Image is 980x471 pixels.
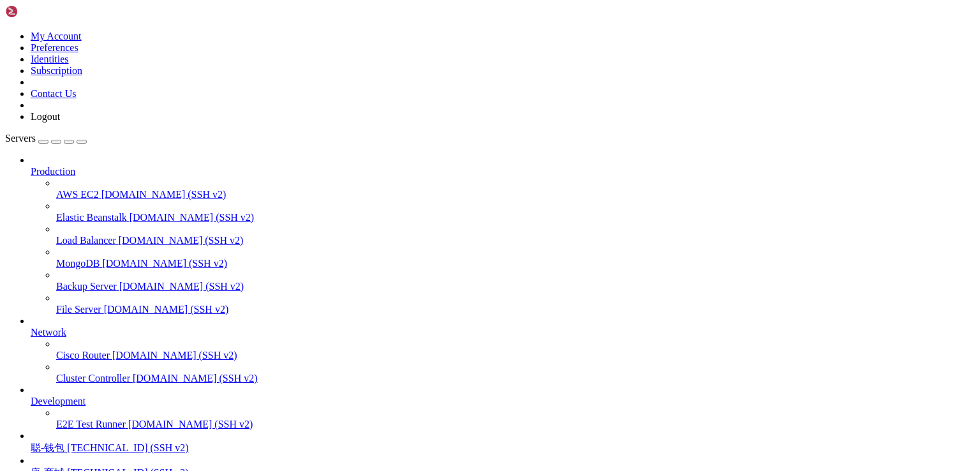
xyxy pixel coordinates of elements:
li: Development [31,384,975,430]
span: Development [31,396,85,407]
span: Load Balancer [56,235,116,246]
span: File Server [56,304,101,315]
a: Logout [31,111,60,122]
li: Cluster Controller [DOMAIN_NAME] (SSH v2) [56,361,975,384]
a: MongoDB [DOMAIN_NAME] (SSH v2) [56,258,975,269]
span: E2E Test Runner [56,419,126,430]
li: Elastic Beanstalk [DOMAIN_NAME] (SSH v2) [56,200,975,223]
a: Cisco Router [DOMAIN_NAME] (SSH v2) [56,350,975,361]
a: AWS EC2 [DOMAIN_NAME] (SSH v2) [56,189,975,200]
span: [DOMAIN_NAME] (SSH v2) [119,235,244,246]
a: 聪-钱包 [TECHNICAL_ID] (SSH v2) [31,442,975,455]
li: Backup Server [DOMAIN_NAME] (SSH v2) [56,269,975,292]
a: My Account [31,31,82,41]
span: Servers [5,133,36,144]
a: Servers [5,133,87,144]
span: [TECHNICAL_ID] (SSH v2) [67,442,188,453]
span: Production [31,166,75,177]
span: [DOMAIN_NAME] (SSH v2) [102,258,227,269]
span: 聪-钱包 [31,442,64,453]
li: AWS EC2 [DOMAIN_NAME] (SSH v2) [56,177,975,200]
a: File Server [DOMAIN_NAME] (SSH v2) [56,304,975,315]
span: [DOMAIN_NAME] (SSH v2) [128,419,253,430]
a: E2E Test Runner [DOMAIN_NAME] (SSH v2) [56,419,975,430]
a: Backup Server [DOMAIN_NAME] (SSH v2) [56,281,975,292]
img: Shellngn [5,5,78,18]
span: MongoDB [56,258,100,269]
a: Contact Us [31,88,77,99]
span: Cluster Controller [56,373,130,384]
span: Cisco Router [56,350,110,361]
a: Cluster Controller [DOMAIN_NAME] (SSH v2) [56,373,975,384]
span: [DOMAIN_NAME] (SSH v2) [112,350,237,361]
span: [DOMAIN_NAME] (SSH v2) [130,212,255,223]
a: Production [31,166,975,177]
span: Elastic Beanstalk [56,212,127,223]
span: [DOMAIN_NAME] (SSH v2) [119,281,244,292]
li: MongoDB [DOMAIN_NAME] (SSH v2) [56,246,975,269]
a: Identities [31,54,69,64]
span: Network [31,327,66,338]
span: [DOMAIN_NAME] (SSH v2) [133,373,258,384]
span: [DOMAIN_NAME] (SSH v2) [104,304,229,315]
a: Load Balancer [DOMAIN_NAME] (SSH v2) [56,235,975,246]
li: E2E Test Runner [DOMAIN_NAME] (SSH v2) [56,407,975,430]
a: Subscription [31,65,82,76]
span: AWS EC2 [56,189,99,200]
span: [DOMAIN_NAME] (SSH v2) [101,189,226,200]
li: 聪-钱包 [TECHNICAL_ID] (SSH v2) [31,430,975,455]
a: Network [31,327,975,338]
li: Cisco Router [DOMAIN_NAME] (SSH v2) [56,338,975,361]
li: Load Balancer [DOMAIN_NAME] (SSH v2) [56,223,975,246]
a: Elastic Beanstalk [DOMAIN_NAME] (SSH v2) [56,212,975,223]
li: Production [31,154,975,315]
a: Preferences [31,42,78,53]
span: Backup Server [56,281,117,292]
a: Development [31,396,975,407]
li: Network [31,315,975,384]
li: File Server [DOMAIN_NAME] (SSH v2) [56,292,975,315]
